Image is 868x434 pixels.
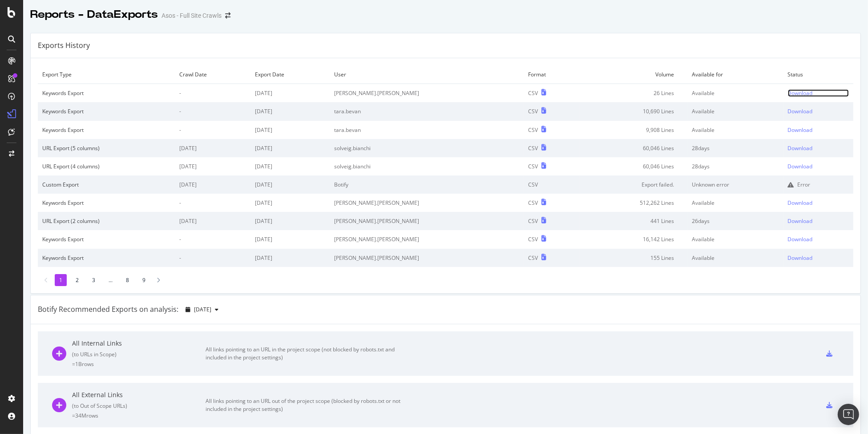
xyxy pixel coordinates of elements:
[42,181,170,188] div: Custom Export
[161,11,222,20] div: Asos - Full Site Crawls
[42,163,170,170] div: URL Export (4 columns)
[528,217,538,225] div: CSV
[88,274,100,286] li: 3
[688,212,783,230] td: 26 days
[250,139,330,157] td: [DATE]
[528,126,538,134] div: CSV
[175,121,250,139] td: -
[206,346,406,362] div: All links pointing to an URL in the project scope (not blocked by robots.txt and included in the ...
[788,254,849,262] a: Download
[688,157,783,175] td: 28 days
[175,175,250,194] td: [DATE]
[330,157,524,175] td: solveig.bianchi
[788,89,813,97] div: Download
[580,121,688,139] td: 9,908 Lines
[788,235,813,243] div: Download
[175,194,250,212] td: -
[528,108,538,115] div: CSV
[330,102,524,120] td: tara.bevan
[524,65,580,84] td: Format
[38,40,90,51] div: Exports History
[175,102,250,120] td: -
[788,163,849,170] a: Download
[788,144,813,152] div: Download
[580,157,688,175] td: 60,046 Lines
[580,102,688,120] td: 10,690 Lines
[788,235,849,243] a: Download
[528,199,538,207] div: CSV
[104,274,117,286] li: ...
[38,304,178,315] div: Botify Recommended Exports on analysis:
[330,139,524,157] td: solveig.bianchi
[175,249,250,267] td: -
[826,350,832,357] div: csv-export
[42,108,170,115] div: Keywords Export
[206,397,406,413] div: All links pointing to an URL out of the project scope (blocked by robots.txt or not included in t...
[38,65,175,84] td: Export Type
[528,235,538,243] div: CSV
[524,175,580,194] td: CSV
[580,139,688,157] td: 60,046 Lines
[788,126,813,134] div: Download
[250,194,330,212] td: [DATE]
[225,12,230,19] div: arrow-right-arrow-left
[250,84,330,103] td: [DATE]
[72,350,206,358] div: ( to URLs in Scope )
[42,199,170,207] div: Keywords Export
[528,163,538,170] div: CSV
[250,249,330,267] td: [DATE]
[330,194,524,212] td: [PERSON_NAME].[PERSON_NAME]
[580,65,688,84] td: Volume
[175,230,250,248] td: -
[826,402,832,408] div: csv-export
[692,89,779,97] div: Available
[42,144,170,152] div: URL Export (5 columns)
[788,199,849,207] a: Download
[783,65,853,84] td: Status
[838,404,859,425] div: Open Intercom Messenger
[692,254,779,262] div: Available
[330,175,524,194] td: Botify
[692,108,779,115] div: Available
[330,249,524,267] td: [PERSON_NAME].[PERSON_NAME]
[250,175,330,194] td: [DATE]
[250,157,330,175] td: [DATE]
[788,217,813,225] div: Download
[72,402,206,410] div: ( to Out of Scope URLs )
[528,144,538,152] div: CSV
[330,84,524,103] td: [PERSON_NAME].[PERSON_NAME]
[72,390,206,399] div: All External Links
[72,412,206,419] div: = 34M rows
[580,230,688,248] td: 16,142 Lines
[688,65,783,84] td: Available for
[175,65,250,84] td: Crawl Date
[250,65,330,84] td: Export Date
[250,212,330,230] td: [DATE]
[580,249,688,267] td: 155 Lines
[788,217,849,225] a: Download
[72,339,206,348] div: All Internal Links
[250,102,330,120] td: [DATE]
[528,254,538,262] div: CSV
[30,7,158,22] div: Reports - DataExports
[175,139,250,157] td: [DATE]
[42,217,170,225] div: URL Export (2 columns)
[330,121,524,139] td: tara.bevan
[72,360,206,368] div: = 1B rows
[330,65,524,84] td: User
[580,175,688,194] td: Export failed.
[42,126,170,134] div: Keywords Export
[194,306,211,313] span: 2025 Sep. 4th
[788,108,849,115] a: Download
[42,235,170,243] div: Keywords Export
[788,254,813,262] div: Download
[138,274,150,286] li: 9
[175,84,250,103] td: -
[692,199,779,207] div: Available
[528,89,538,97] div: CSV
[692,235,779,243] div: Available
[121,274,133,286] li: 8
[688,139,783,157] td: 28 days
[250,230,330,248] td: [DATE]
[55,274,67,286] li: 1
